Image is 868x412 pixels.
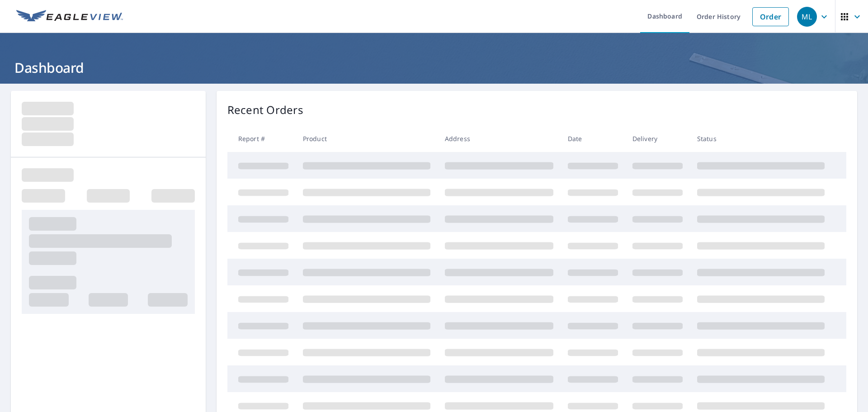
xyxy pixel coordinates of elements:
[797,7,817,27] div: ML
[561,125,625,152] th: Date
[11,58,857,77] h1: Dashboard
[438,125,561,152] th: Address
[227,125,296,152] th: Report #
[690,125,832,152] th: Status
[16,10,123,24] img: EV Logo
[752,7,789,26] a: Order
[227,102,303,118] p: Recent Orders
[296,125,438,152] th: Product
[625,125,690,152] th: Delivery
